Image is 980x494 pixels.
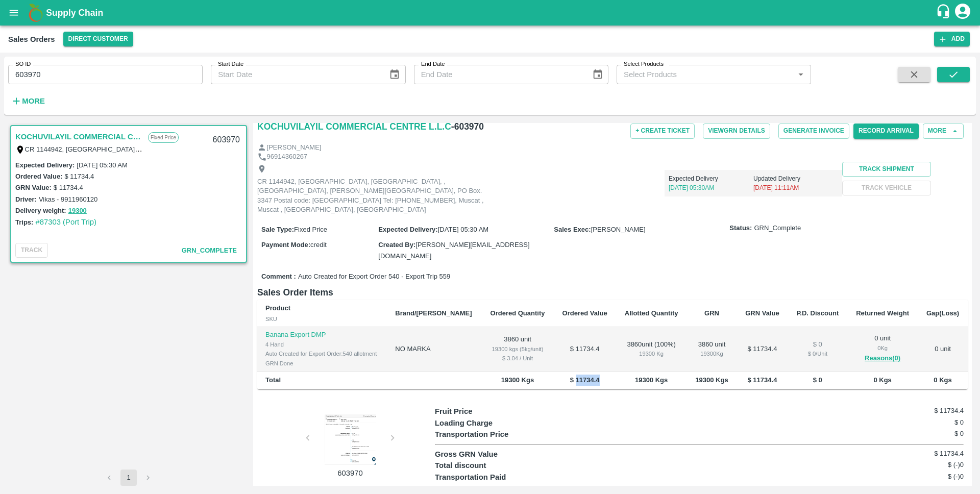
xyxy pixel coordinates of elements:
div: 603970 [207,128,246,152]
label: $ 11734.4 [64,172,94,180]
b: GRN Value [745,309,779,317]
span: Fixed Price [294,226,327,233]
p: Fruit Price [435,406,567,417]
p: Transportation Paid [435,472,567,483]
button: Generate Invoice [778,123,849,138]
p: [DATE] 11:11AM [753,183,838,192]
span: [PERSON_NAME][EMAIL_ADDRESS][DOMAIN_NAME] [378,241,529,260]
b: 19300 Kgs [635,376,668,384]
p: CR 1144942, [GEOGRAPHIC_DATA], [GEOGRAPHIC_DATA], , [GEOGRAPHIC_DATA], [PERSON_NAME][GEOGRAPHIC_D... [257,177,487,215]
p: 603970 [312,467,388,479]
p: Expected Delivery [669,174,753,183]
button: page 1 [120,470,137,486]
label: Comment : [261,272,296,282]
b: Brand/[PERSON_NAME] [395,309,472,317]
div: 19300 kgs (5kg/unit) [489,344,545,354]
div: $ 3.04 / Unit [489,354,545,363]
h6: $ (-)0 [875,472,964,482]
b: Ordered Value [562,309,607,317]
button: Track Shipment [842,162,931,177]
b: Product [265,304,290,312]
button: + Create Ticket [630,123,695,138]
button: Select DC [63,32,133,46]
p: Loading Charge [435,417,567,429]
b: 19300 Kgs [501,376,534,384]
div: 0 unit [855,334,910,364]
div: 3860 unit ( 100 %) [624,340,679,359]
button: More [923,123,964,138]
p: Updated Delivery [753,174,838,183]
span: Auto Created for Export Order 540 - Export Trip 559 [298,272,450,282]
h6: $ 11734.4 [875,449,964,459]
label: CR 1144942, [GEOGRAPHIC_DATA], [GEOGRAPHIC_DATA], , [GEOGRAPHIC_DATA], [PERSON_NAME][GEOGRAPHIC_D... [25,145,839,153]
b: Total [265,376,281,384]
label: Created By : [378,241,415,249]
td: 0 unit [918,327,968,372]
div: customer-support [936,4,953,22]
label: Select Products [624,60,664,68]
button: open drawer [2,1,26,24]
label: Sales Exec : [554,226,591,233]
b: $ 11734.4 [748,376,777,384]
h6: $ 0 [875,429,964,439]
b: 0 Kgs [873,376,891,384]
div: 19300 Kg [695,349,729,358]
label: Vikas - 9911960120 [39,195,97,203]
input: Select Products [620,68,791,81]
h6: Sales Order Items [257,285,968,300]
div: SKU [265,314,379,324]
div: 19300 Kg [624,349,679,358]
p: Transportation Price [435,429,567,440]
a: KOCHUVILAYIL COMMERCIAL CENTRE L.L.C [257,119,451,134]
label: GRN Value: [15,184,52,191]
nav: pagination navigation [100,470,158,486]
button: 19300 [68,205,87,217]
td: NO MARKA [387,327,481,372]
h6: $ (-)0 [875,460,964,470]
label: Ordered Value: [15,172,62,180]
label: Payment Mode : [261,241,310,249]
b: $ 0 [813,376,822,384]
span: [DATE] 05:30 AM [438,226,488,233]
label: Delivery weight: [15,207,66,214]
button: Choose date [385,65,404,84]
label: Expected Delivery : [15,161,75,169]
div: account of current user [953,2,972,23]
b: $ 11734.4 [570,376,600,384]
label: Sale Type : [261,226,294,233]
strong: More [22,97,45,105]
label: Start Date [218,60,243,68]
div: 3860 unit [695,340,729,359]
button: Add [934,32,970,46]
b: Returned Weight [856,309,909,317]
a: KOCHUVILAYIL COMMERCIAL CENTRE L.L.C [15,130,143,143]
button: More [8,92,47,110]
input: Start Date [211,65,381,84]
p: Fixed Price [148,132,179,143]
p: Gross GRN Value [435,449,567,460]
p: [PERSON_NAME] [267,143,322,153]
p: Banana Export DMP [265,330,379,340]
a: Supply Chain [46,6,936,20]
b: Gap(Loss) [926,309,959,317]
label: Driver: [15,195,37,203]
p: [DATE] 05:30AM [669,183,753,192]
div: 4 Hand [265,340,379,349]
label: End Date [421,60,445,68]
button: Choose date [588,65,607,84]
label: [DATE] 05:30 AM [77,161,127,169]
label: Status: [729,224,752,233]
td: $ 11734.4 [737,327,788,372]
b: 19300 Kgs [695,376,728,384]
b: P.D. Discount [796,309,839,317]
h6: $ 0 [875,417,964,428]
td: $ 11734.4 [554,327,616,372]
b: Ordered Quantity [491,309,545,317]
label: Expected Delivery : [378,226,437,233]
span: [PERSON_NAME] [591,226,646,233]
label: Trips: [15,218,33,226]
span: GRN_Complete [182,246,237,254]
p: Total discount [435,460,567,471]
td: 3860 unit [481,327,553,372]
